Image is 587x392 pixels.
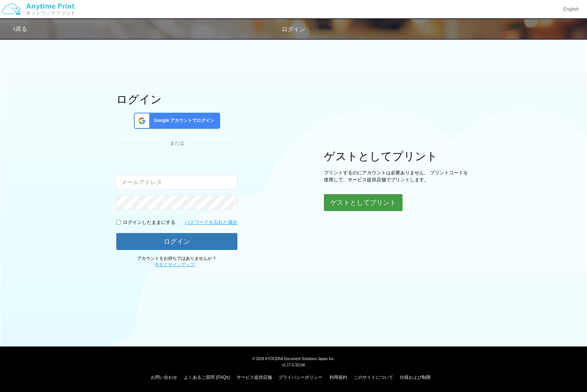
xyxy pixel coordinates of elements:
[151,117,214,124] span: Google アカウントでログイン
[116,255,237,268] p: アカウントをお持ちではありませんか？
[184,375,230,380] a: よくあるご質問 (FAQs)
[13,26,27,32] a: 戻る
[324,150,471,162] h1: ゲストとしてプリント
[123,219,175,226] p: ログインしたままにする
[282,26,305,32] span: ログイン
[185,219,237,226] a: パスワードを忘れた場合
[354,375,393,380] a: このサイトについて
[155,262,199,267] span: 。
[116,233,237,250] button: ログイン
[116,93,237,105] h1: ログイン
[324,194,402,211] button: ゲストとしてプリント
[282,363,305,367] span: v1.17.0.32136
[324,170,471,183] p: プリントするのにアカウントは必要ありません。 プリントコードを使用して、サービス提供店舗でプリントします。
[116,140,237,147] div: または
[237,375,272,380] a: サービス提供店舗
[116,175,237,190] input: メールアドレス
[151,375,177,380] a: お問い合わせ
[252,356,335,361] span: © 2024 KYOCERA Document Solutions Japan Inc.
[155,262,194,267] a: 今すぐサインアップ
[278,375,322,380] a: プライバシーポリシー
[329,375,347,380] a: 利用規約
[400,375,431,380] a: 仕様および制限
